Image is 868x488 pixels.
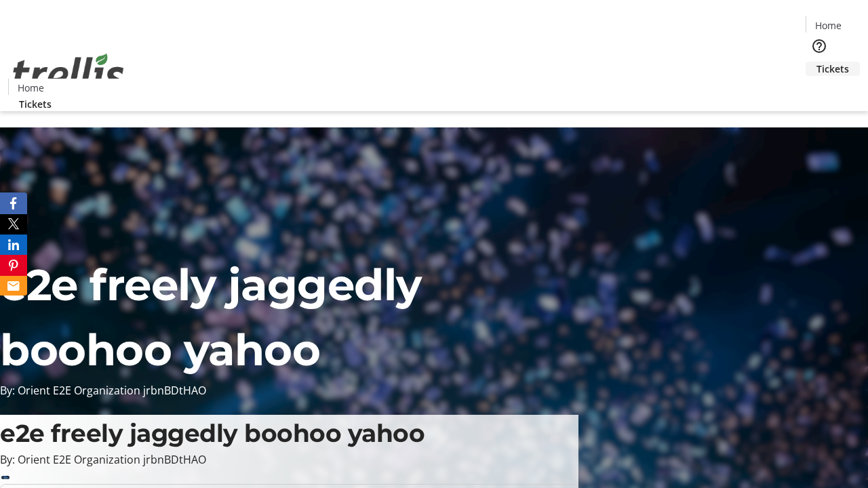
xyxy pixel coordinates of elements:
button: Cart [806,76,833,103]
a: Tickets [806,62,860,76]
span: Tickets [816,62,849,76]
span: Tickets [19,97,52,111]
img: Orient E2E Organization jrbnBDtHAO's Logo [8,39,129,106]
span: Home [815,18,842,33]
a: Tickets [8,97,62,111]
button: Help [806,33,833,60]
a: Home [806,18,850,33]
a: Home [9,81,52,95]
span: Home [18,81,44,95]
